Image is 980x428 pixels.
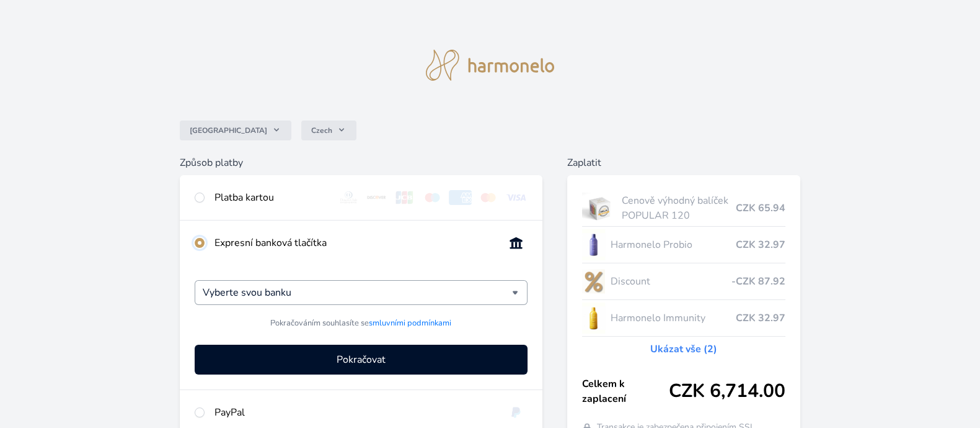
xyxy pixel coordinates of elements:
[610,311,735,326] span: Harmonelo Immunity
[270,317,451,329] span: Pokračováním souhlasíte se
[369,317,451,329] a: smluvními podmínkami
[582,193,617,224] img: popular.jpg
[301,121,356,140] button: Czech
[214,235,494,250] div: Expresní banková tlačítka
[731,274,785,289] span: -CZK 87.92
[477,190,500,205] img: mc.svg
[195,280,527,305] div: Vyberte svou banku
[505,190,528,205] img: visa.svg
[622,193,735,223] span: Cenově výhodný balíček POPULAR 120
[365,190,388,205] img: discover.svg
[426,50,555,81] img: logo.svg
[582,303,606,334] img: IMMUNITY_se_stinem_x-lo.jpg
[567,155,800,170] h6: Zaplatit
[180,121,291,140] button: [GEOGRAPHIC_DATA]
[582,229,606,260] img: CLEAN_PROBIO_se_stinem_x-lo.jpg
[650,342,717,357] a: Ukázat vše (2)
[610,274,731,289] span: Discount
[669,380,785,403] span: CZK 6,714.00
[582,376,669,406] span: Celkem k zaplacení
[421,190,444,205] img: maestro.svg
[337,190,360,205] img: diners.svg
[203,285,511,300] input: Hledat...
[214,405,494,420] div: PayPal
[393,190,416,205] img: jcb.svg
[195,345,527,375] button: Pokračovat
[180,155,542,170] h6: Způsob platby
[449,190,472,205] img: amex.svg
[736,201,785,216] span: CZK 65.94
[505,405,528,420] img: paypal.svg
[505,235,528,250] img: onlineBanking_CZ.svg
[582,266,606,297] img: discount-lo.png
[190,125,267,135] span: [GEOGRAPHIC_DATA]
[736,237,785,252] span: CZK 32.97
[337,352,386,367] span: Pokračovat
[610,237,735,252] span: Harmonelo Probio
[311,125,332,135] span: Czech
[736,311,785,326] span: CZK 32.97
[214,190,327,205] div: Platba kartou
